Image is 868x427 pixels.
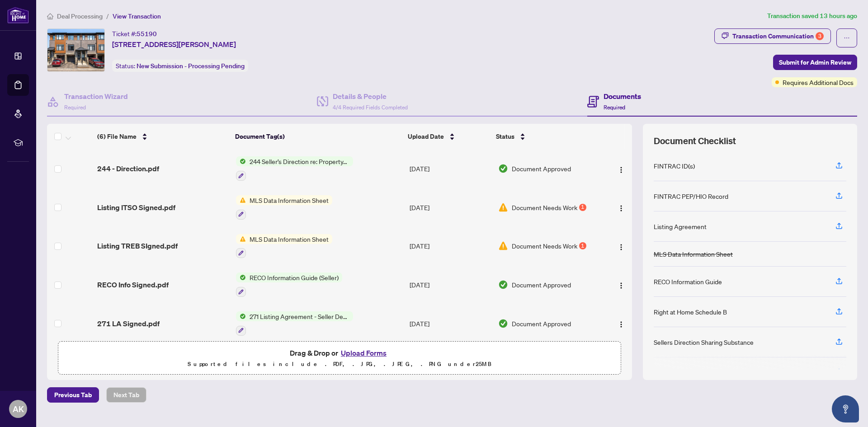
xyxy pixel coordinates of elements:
img: Document Status [498,280,508,290]
span: MLS Data Information Sheet [246,195,332,205]
button: Logo [614,200,628,215]
article: Transaction saved 13 hours ago [767,11,857,21]
img: Status Icon [236,272,246,282]
span: Listing ITSO Signed.pdf [97,202,175,213]
td: [DATE] [406,265,494,304]
div: FINTRAC ID(s) [654,161,695,171]
span: AK [13,403,24,415]
button: Status Icon271 Listing Agreement - Seller Designated Representation Agreement Authority to Offer ... [236,311,353,336]
div: Sellers Direction Sharing Substance [654,337,754,347]
p: Supported files include .PDF, .JPG, .JPEG, .PNG under 25 MB [64,359,615,370]
img: Document Status [498,164,508,174]
button: Logo [614,161,628,176]
img: Logo [618,244,625,251]
img: Status Icon [236,311,246,321]
span: 4/4 Required Fields Completed [333,104,408,111]
div: 1 [579,242,586,249]
button: Logo [614,239,628,253]
span: Document Approved [512,280,571,290]
td: [DATE] [406,188,494,227]
div: FINTRAC PEP/HIO Record [654,191,728,201]
div: Right at Home Schedule B [654,307,727,317]
div: 3 [816,32,824,40]
button: Status IconRECO Information Guide (Seller) [236,272,342,297]
img: IMG-X12432086_1.jpg [47,29,104,71]
span: RECO Information Guide (Seller) [246,272,342,282]
img: Document Status [498,241,508,251]
span: Document Needs Work [512,241,577,251]
th: Document Tag(s) [231,124,404,149]
li: / [106,11,109,21]
th: (6) File Name [94,124,232,149]
span: Drag & Drop or [290,347,389,359]
button: Status IconMLS Data Information Sheet [236,234,332,258]
button: Submit for Admin Review [773,55,857,70]
span: Document Approved [512,164,571,174]
span: Required [604,104,625,111]
span: Listing TREB SIgned.pdf [97,240,178,251]
img: Document Status [498,319,508,328]
span: Document Checklist [654,135,736,147]
span: 55190 [137,30,157,38]
td: [DATE] [406,304,494,343]
img: Logo [618,166,625,174]
span: Requires Additional Docs [783,77,854,87]
span: [STREET_ADDRESS][PERSON_NAME] [112,39,236,50]
img: Logo [618,321,625,328]
button: Transaction Communication3 [714,28,831,44]
span: Document Approved [512,319,571,328]
span: Upload Date [408,131,444,141]
span: 271 LA Signed.pdf [97,318,160,329]
div: Listing Agreement [654,221,707,231]
span: home [47,13,53,19]
span: Previous Tab [54,388,92,402]
img: Status Icon [236,234,246,244]
td: [DATE] [406,149,494,188]
img: Logo [618,205,625,212]
img: Status Icon [236,195,246,205]
div: 1 [579,204,586,211]
span: Required [64,104,86,111]
span: New Submission - Processing Pending [137,62,245,70]
div: Status: [112,60,248,72]
span: Deal Processing [57,12,103,20]
span: (6) File Name [97,131,137,141]
th: Status [492,124,599,149]
span: MLS Data Information Sheet [246,234,332,244]
span: 244 - Direction.pdf [97,163,159,174]
h4: Details & People [333,91,408,102]
span: Status [496,131,514,141]
div: RECO Information Guide [654,277,722,286]
button: Open asap [832,395,859,422]
span: Drag & Drop orUpload FormsSupported files include .PDF, .JPG, .JPEG, .PNG under25MB [58,342,621,375]
img: Logo [618,282,625,289]
div: Transaction Communication [732,29,824,43]
img: logo [7,7,29,23]
img: Document Status [498,202,508,212]
button: Status Icon244 Seller’s Direction re: Property/Offers [236,156,353,181]
button: Logo [614,277,628,292]
span: ellipsis [844,35,850,41]
h4: Transaction Wizard [64,91,128,102]
img: Status Icon [236,156,246,166]
div: MLS Data Information Sheet [654,249,733,259]
span: View Transaction [113,12,161,20]
button: Previous Tab [47,387,99,403]
td: [DATE] [406,227,494,266]
button: Upload Forms [338,347,389,359]
span: Submit for Admin Review [779,55,851,70]
button: Status IconMLS Data Information Sheet [236,195,332,220]
button: Next Tab [106,387,146,403]
span: 244 Seller’s Direction re: Property/Offers [246,156,353,166]
th: Upload Date [404,124,492,149]
span: RECO Info Signed.pdf [97,279,169,290]
span: 271 Listing Agreement - Seller Designated Representation Agreement Authority to Offer for Sale [246,311,353,321]
div: Ticket #: [112,28,157,39]
h4: Documents [604,91,641,102]
button: Logo [614,316,628,331]
span: Document Needs Work [512,202,577,212]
